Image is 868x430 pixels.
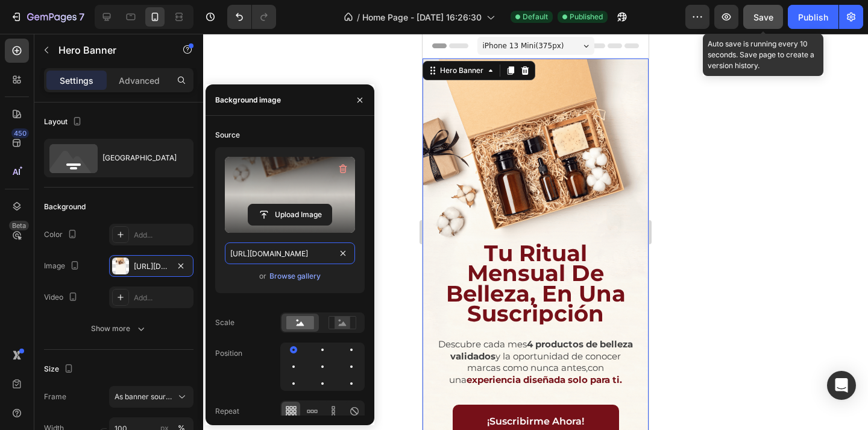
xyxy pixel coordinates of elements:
div: Show more [91,323,147,335]
span: As banner source [115,391,174,402]
a: ¡Suscribirme Ahora! [30,371,197,405]
span: Home Page - [DATE] 16:26:30 [362,11,482,24]
div: Open Intercom Messenger [827,371,856,400]
p: ¡Suscribirme Ahora! [64,382,162,394]
div: Add... [134,292,190,303]
span: / [357,11,360,24]
div: Video [44,289,80,306]
div: Background image [215,95,281,106]
span: Save [753,12,773,22]
button: Show more [44,318,193,340]
div: Browse gallery [269,271,321,282]
button: As banner source [109,386,193,408]
div: Hero Banner [15,31,63,42]
button: Publish [788,5,838,29]
span: or [259,269,266,283]
div: Color [44,227,80,243]
div: Position [215,348,242,359]
p: 7 [79,10,84,24]
button: Upload Image [248,204,332,226]
div: Publish [798,11,828,24]
div: Background [44,201,86,212]
div: [URL][DOMAIN_NAME] [134,261,169,272]
div: Source [215,130,240,141]
button: 7 [5,5,90,29]
label: Frame [44,391,66,402]
div: Undo/Redo [227,5,276,29]
div: Layout [44,114,84,130]
div: Repeat [215,406,239,417]
div: 450 [11,128,29,138]
div: Add... [134,230,190,241]
p: Advanced [119,74,160,87]
input: https://example.com/image.jpg [225,242,355,264]
div: Size [44,361,76,378]
div: Image [44,258,82,274]
p: Hero Banner [58,43,161,57]
button: Browse gallery [269,270,321,282]
p: Settings [60,74,93,87]
span: Default [523,11,548,22]
span: Published [570,11,603,22]
div: Beta [9,221,29,230]
button: Save [743,5,783,29]
div: Scale [215,317,234,328]
div: [GEOGRAPHIC_DATA] [102,144,176,172]
iframe: Design area [423,34,649,430]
